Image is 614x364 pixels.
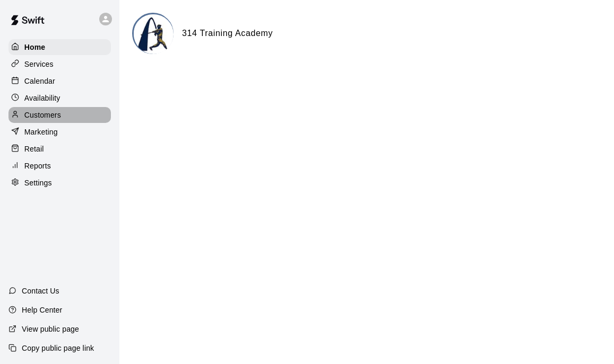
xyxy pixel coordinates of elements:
a: Marketing [8,124,111,140]
p: Settings [24,177,52,188]
a: Retail [8,141,111,157]
p: Availability [24,93,60,103]
a: Services [8,56,111,72]
p: Help Center [22,305,62,315]
p: View public page [22,324,79,334]
p: Services [24,59,54,69]
a: Availability [8,90,111,106]
p: Marketing [24,127,58,137]
img: 314 Training Academy logo [134,14,174,54]
p: Copy public page link [22,343,94,353]
p: Retail [24,144,44,154]
a: Customers [8,107,111,123]
p: Contact Us [22,286,59,296]
p: Reports [24,161,51,171]
p: Customers [24,110,61,120]
a: Calendar [8,73,111,89]
p: Calendar [24,76,55,86]
h6: 314 Training Academy [182,26,273,40]
a: Settings [8,175,111,191]
a: Reports [8,158,111,174]
p: Home [24,42,46,52]
a: Home [8,39,111,55]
